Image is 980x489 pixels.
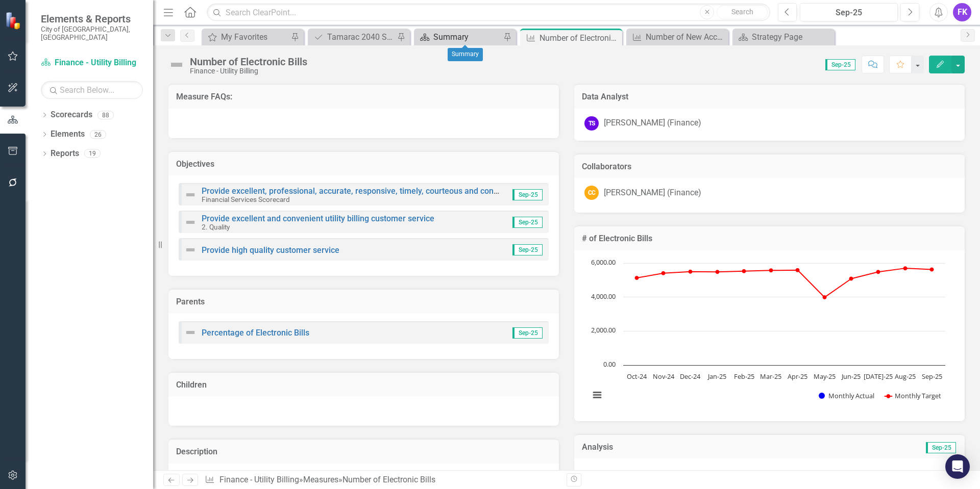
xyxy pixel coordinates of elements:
h3: Collaborators [582,162,957,171]
div: Tamarac 2040 Strategic Plan - Departmental Action Plan [327,31,395,43]
div: My Favorites [221,31,288,43]
h3: Description [176,447,551,456]
a: Finance - Utility Billing [219,475,299,484]
button: FK [953,3,971,21]
img: Not Defined [184,244,197,256]
a: Elements [51,128,85,140]
div: Open Intercom Messenger [945,454,970,479]
button: View chart menu, Chart [590,388,604,402]
div: Number of Electronic Bills [540,32,620,44]
h3: Objectives [176,160,551,169]
text: Mar-25 [760,372,781,381]
text: Nov-24 [653,372,675,381]
img: Not Defined [184,326,197,339]
a: Provide excellent and convenient utility billing customer service [202,214,434,223]
div: Number of Electronic Bills [190,56,307,67]
div: 26 [90,130,106,139]
a: Finance - Utility Billing [41,57,143,69]
text: Apr-25 [788,372,807,381]
div: 88 [97,111,114,119]
a: Measures [303,475,338,484]
div: » » [205,474,559,486]
a: Tamarac 2040 Strategic Plan - Departmental Action Plan [310,31,395,43]
button: Show Monthly Target [885,391,941,400]
div: Chart. Highcharts interactive chart. [584,258,954,411]
a: Provide excellent, professional, accurate, responsive, timely, courteous and convenient utility b... [202,186,649,196]
path: Sep-25, 5,624. Monthly Target. [930,267,934,271]
input: Search Below... [41,81,143,99]
path: Aug-25, 5,696. Monthly Target. [903,266,908,270]
text: Aug-25 [895,372,916,381]
path: May-25, 3,988. Monthly Target. [823,295,827,299]
a: Scorecards [51,109,92,121]
path: Jan-25, 5,483. Monthly Target. [716,270,720,274]
path: Apr-25, 5,589. Monthly Target. [796,268,800,272]
span: Sep-25 [512,244,543,255]
text: Sep-25 [922,372,942,381]
text: Dec-24 [680,372,701,381]
a: My Favorites [204,31,288,43]
text: 4,000.00 [591,292,616,301]
small: City of [GEOGRAPHIC_DATA], [GEOGRAPHIC_DATA] [41,25,143,42]
path: Jul-25, 5,483. Monthly Target. [876,270,880,274]
text: 6,000.00 [591,258,616,267]
text: Feb-25 [734,372,754,381]
path: Feb-25, 5,526. Monthly Target. [742,269,746,273]
h3: Analysis [582,443,770,452]
img: ClearPoint Strategy [5,12,23,30]
span: Elements & Reports [41,13,143,25]
button: Show Monthly Actual [819,391,874,400]
h3: Children [176,380,551,390]
input: Search ClearPoint... [207,4,770,21]
text: [DATE]-25 [864,372,893,381]
path: Mar-25, 5,569. Monthly Target. [769,268,773,272]
div: Sep-25 [803,7,894,19]
text: May-25 [814,372,836,381]
a: Provide high quality customer service [202,245,339,255]
span: Sep-25 [512,189,543,200]
span: Sep-25 [512,217,543,228]
h3: Parents [176,297,551,306]
path: Nov-24, 5,407. Monthly Target. [661,271,666,275]
img: Not Defined [184,189,197,201]
button: Sep-25 [800,3,898,21]
small: Financial Services Scorecard [202,195,290,203]
div: [PERSON_NAME] (Finance) [604,187,701,199]
img: Not Defined [168,57,185,73]
small: 2. Quality [202,223,230,231]
path: Dec-24, 5,501. Monthly Target. [689,269,693,273]
div: [PERSON_NAME] (Finance) [604,117,701,129]
div: Number of New Accounts [646,31,726,43]
a: Reports [51,148,79,160]
text: 0.00 [603,359,616,369]
div: Number of Electronic Bills [342,475,435,484]
path: Jun-25, 5,086. Monthly Target. [849,276,853,280]
div: Summary [448,48,483,61]
div: CC [584,186,599,200]
a: Percentage of Electronic Bills [202,328,309,338]
div: 19 [84,149,101,158]
a: Summary [416,31,501,43]
span: Sep-25 [825,59,855,70]
span: Search [731,8,753,16]
img: Not Defined [184,216,197,228]
text: Jan-25 [707,372,726,381]
text: 2,000.00 [591,325,616,334]
div: TS [584,116,599,131]
span: Sep-25 [512,327,543,339]
div: Finance - Utility Billing [190,67,307,75]
a: Number of New Accounts [629,31,726,43]
h3: Data Analyst [582,92,957,101]
span: Sep-25 [926,442,956,453]
h3: # of Electronic Bills [582,234,957,243]
h3: Measure FAQs: [176,92,551,101]
svg: Interactive chart [584,258,950,411]
button: Search [717,5,768,19]
path: Oct-24, 5,131. Monthly Target. [635,276,639,280]
a: Strategy Page [735,31,832,43]
div: Summary [433,31,501,43]
text: Jun-25 [841,372,861,381]
div: Strategy Page [752,31,832,43]
text: Oct-24 [627,372,647,381]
